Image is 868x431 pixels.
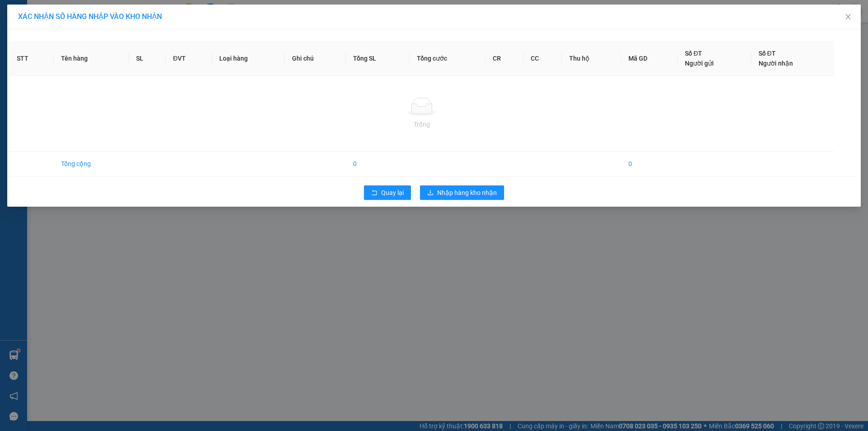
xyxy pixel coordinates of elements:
h2: VP Nhận: Tản Đà [47,65,218,122]
th: STT [9,41,54,76]
th: Loại hàng [212,41,285,76]
td: 0 [346,152,410,176]
div: Trống [17,119,827,129]
span: Số ĐT [685,50,702,57]
span: Người gửi [685,60,714,67]
td: 0 [621,152,678,176]
span: Nhập hàng kho nhận [437,188,497,198]
b: Công Ty xe khách HIỆP THÀNH [28,7,104,62]
th: SL [129,41,165,76]
span: XÁC NHẬN SỐ HÀNG NHẬP VÀO KHO NHẬN [18,12,162,21]
th: Ghi chú [285,41,346,76]
th: Mã GD [621,41,678,76]
button: downloadNhập hàng kho nhận [420,185,504,200]
th: ĐVT [166,41,212,76]
span: Số ĐT [759,50,776,57]
span: download [427,189,434,197]
th: Tổng cước [410,41,486,76]
span: Người nhận [759,60,793,67]
td: Tổng cộng [54,152,129,176]
span: Quay lại [381,188,404,198]
th: Tổng SL [346,41,410,76]
th: Thu hộ [562,41,621,76]
button: Close [835,5,861,30]
b: [DOMAIN_NAME] [121,7,218,22]
th: CR [486,41,524,76]
span: close [844,13,852,20]
button: rollbackQuay lại [364,185,411,200]
span: rollback [371,189,377,197]
h2: TC1409250191 [5,65,73,80]
th: Tên hàng [54,41,129,76]
th: CC [524,41,562,76]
